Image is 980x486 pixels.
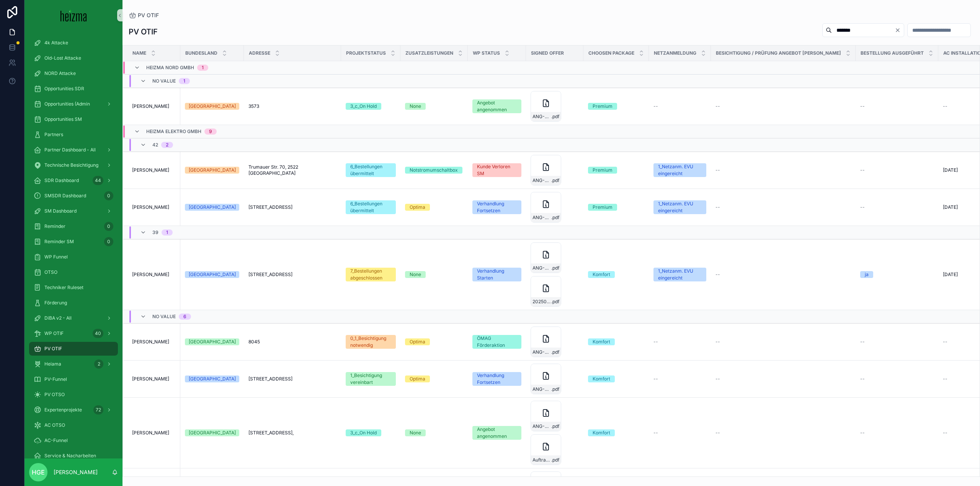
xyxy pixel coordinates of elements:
div: 1_Besichtigung vereinbart [350,372,391,386]
a: [PERSON_NAME] [132,271,176,278]
span: Besichtigung / Prüfung Angebot [PERSON_NAME] [716,50,841,56]
span: 42 [152,142,158,148]
span: AC OTSO [44,422,65,428]
span: Zusatzleistungen [405,50,453,56]
a: None [405,429,463,436]
span: Name [132,50,146,56]
a: [STREET_ADDRESS] [248,376,336,382]
a: [GEOGRAPHIC_DATA] [185,429,239,436]
a: ja [860,271,934,278]
span: -- [715,376,720,382]
span: .pdf [551,265,559,271]
a: Komfort [588,271,644,278]
div: Komfort [593,429,610,436]
a: ANG-PV-2097-SchoÌberl-2025-06-18.pdf [531,364,579,394]
a: PV OTSO [29,388,118,401]
a: Angebot angenommen [472,99,521,113]
a: -- [860,204,934,210]
span: ANG-PV-2097-SchoÌberl-2025-06-18 [532,386,551,392]
span: Techniker Ruleset [44,284,83,291]
span: ANG-PV-2034-[PERSON_NAME]-2025-05-07-signed [532,349,551,355]
a: None [405,103,463,110]
div: 44 [93,176,103,185]
a: -- [715,271,851,278]
a: SDR Dashboard44 [29,174,118,187]
span: .pdf [551,215,559,221]
span: Opportunities SDR [44,86,84,92]
a: ANG-PV-2587-[GEOGRAPHIC_DATA]-2025-06-11-(1)-(1).pdf20250613082434.pdf [531,242,579,307]
span: -- [653,430,658,436]
div: Premium [593,103,612,110]
a: Optima [405,338,463,345]
span: NORD Attacke [44,70,76,76]
span: .pdf [551,114,559,120]
a: -- [715,430,851,436]
span: DiBA v2 - All [44,315,72,321]
span: -- [860,430,865,436]
a: PV OTIF [29,342,118,356]
a: 1_Besichtigung vereinbart [346,372,396,386]
span: -- [715,339,720,345]
a: Reminder0 [29,219,118,233]
a: [PERSON_NAME] [132,376,176,382]
a: PV-Funnel [29,372,118,386]
span: Reminder [44,223,65,229]
span: -- [943,376,947,382]
a: Trumauer Str. 70, 2522 [GEOGRAPHIC_DATA] [248,164,336,176]
span: OTSO [44,269,57,275]
a: Verhandlung Fortsetzen [472,200,521,214]
span: SMSDR Dashboard [44,193,86,199]
span: .pdf [551,299,559,305]
span: WP Status [473,50,500,56]
span: 3573 [248,103,259,109]
span: Choosen Package [588,50,634,56]
div: 40 [93,329,103,338]
div: None [410,429,421,436]
a: 6_Bestellungen übermittelt [346,163,396,177]
div: [GEOGRAPHIC_DATA] [189,429,236,436]
span: Opportunities SM [44,116,82,122]
span: -- [860,204,865,210]
span: PV OTSO [44,392,65,398]
a: OTSO [29,265,118,279]
div: 0 [104,237,113,246]
a: [GEOGRAPHIC_DATA] [185,103,239,110]
div: Notstromumschaltbox [410,167,458,174]
h1: PV OTIF [129,26,158,37]
p: [PERSON_NAME] [54,468,98,476]
a: Verhandlung Fortsetzen [472,372,521,386]
a: ANG-PV-3008-Pelzmann-2025-08-19-(1)-(1).pdfAuftragsbestaÌtigung_Fa-heizma_PV-Anlage.pdf [531,401,579,465]
div: Optima [410,375,425,382]
a: 8045 [248,339,336,345]
span: -- [715,271,720,278]
div: ÖMAG Förderaktion [477,335,517,349]
a: 1_Netzanm. EVU eingereicht [653,268,706,281]
div: 6_Bestellungen übermittelt [350,200,391,214]
a: Komfort [588,429,644,436]
span: Bundesland [185,50,217,56]
div: 1 [202,65,204,71]
div: Komfort [593,375,610,382]
div: Verhandlung Starten [477,268,517,281]
a: [STREET_ADDRESS] [248,271,336,278]
a: AC OTSO [29,418,118,432]
a: 3_c_On Hold [346,429,396,436]
div: [GEOGRAPHIC_DATA] [189,375,236,382]
a: -- [653,339,706,345]
span: [DATE] [943,167,958,173]
a: Service & Nacharbeiten [29,449,118,463]
span: Old-Lost Attacke [44,55,81,61]
a: Notstromumschaltbox [405,167,463,174]
span: Heizma Elektro GmbH [146,128,201,135]
a: -- [860,167,934,173]
a: 1_Netzanm. EVU eingereicht [653,163,706,177]
span: WP Funnel [44,254,68,260]
a: Opportunities SM [29,112,118,126]
a: Technische Besichtigung [29,158,118,172]
div: scrollable content [24,31,122,458]
span: ANG-PV-3008-Pelzmann-2025-08-19-(1)-(1) [532,423,551,429]
span: -- [943,339,947,345]
a: -- [715,376,851,382]
a: [GEOGRAPHIC_DATA] [185,375,239,382]
span: [PERSON_NAME] [132,271,169,278]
